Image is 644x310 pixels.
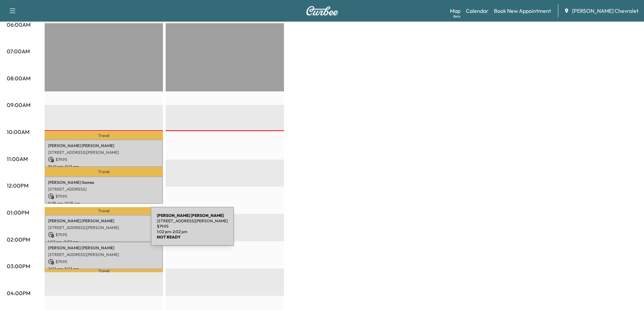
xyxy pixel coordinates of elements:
b: [PERSON_NAME] [PERSON_NAME] [157,213,224,218]
p: $ 79.95 [48,259,160,265]
img: Curbee Logo [306,6,338,16]
p: 10:17 am - 11:17 am [48,164,160,169]
p: $ 79.95 [48,157,160,163]
p: [STREET_ADDRESS][PERSON_NAME] [48,150,160,155]
p: [PERSON_NAME] [PERSON_NAME] [48,218,160,224]
p: [PERSON_NAME] Games [48,180,160,185]
p: 07:00AM [7,47,30,55]
p: Travel [45,207,163,215]
p: Travel [45,167,163,176]
p: [PERSON_NAME] [PERSON_NAME] [48,143,160,148]
p: $ 79.95 [48,193,160,199]
p: 12:00PM [7,181,28,190]
p: 08:00AM [7,74,30,82]
p: 1:02 pm - 2:02 pm [157,229,228,234]
p: 02:00PM [7,235,30,244]
p: [STREET_ADDRESS] [48,187,160,192]
p: $ 79.95 [157,224,228,229]
p: 11:00AM [7,155,28,163]
p: 09:00AM [7,101,30,109]
p: 03:00PM [7,262,30,270]
p: [PERSON_NAME] [PERSON_NAME] [48,245,160,251]
p: [STREET_ADDRESS][PERSON_NAME] [48,225,160,230]
p: 06:00AM [7,21,30,29]
p: 10:00AM [7,128,29,136]
p: 2:02 pm - 3:02 pm [48,266,160,272]
p: 01:00PM [7,208,29,217]
div: Beta [453,14,460,19]
a: Book New Appointment [494,7,551,15]
p: $ 79.95 [48,232,160,238]
p: 1:02 pm - 2:02 pm [48,239,160,245]
a: MapBeta [450,7,460,15]
span: [PERSON_NAME] Chevrolet [572,7,639,15]
p: Travel [45,131,163,140]
p: Travel [45,269,163,272]
p: [STREET_ADDRESS][PERSON_NAME] [48,252,160,257]
p: 04:00PM [7,289,30,297]
p: [STREET_ADDRESS][PERSON_NAME] [157,218,228,224]
b: NOT READY [157,234,181,239]
a: Calendar [466,7,488,15]
p: 11:38 am - 12:38 pm [48,201,160,206]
